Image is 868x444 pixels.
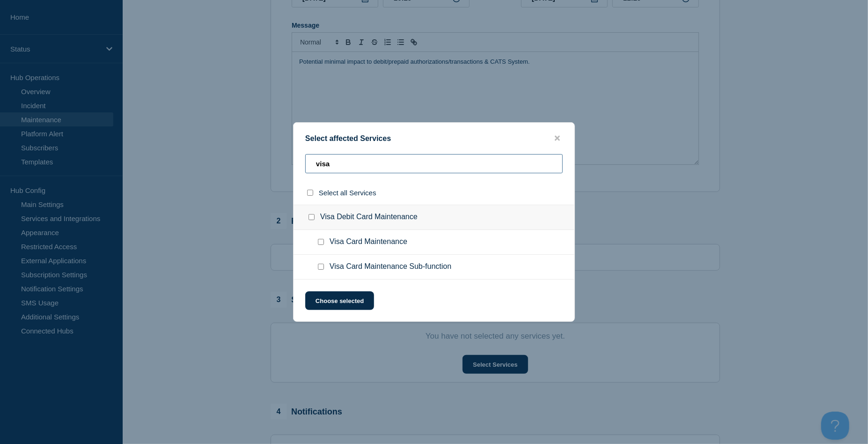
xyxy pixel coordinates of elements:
[305,154,563,173] input: Search
[294,134,574,143] div: Select affected Services
[330,262,451,272] span: Visa Card Maintenance Sub-function
[318,264,324,270] input: Visa Card Maintenance Sub-function checkbox
[305,291,374,310] button: Choose selected
[307,190,313,196] input: select all checkbox
[318,239,324,245] input: Visa Card Maintenance checkbox
[552,134,563,143] button: close button
[309,214,315,220] input: Visa Debit Card Maintenance checkbox
[294,205,574,230] div: Visa Debit Card Maintenance
[330,237,407,247] span: Visa Card Maintenance
[319,189,376,197] span: Select all Services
